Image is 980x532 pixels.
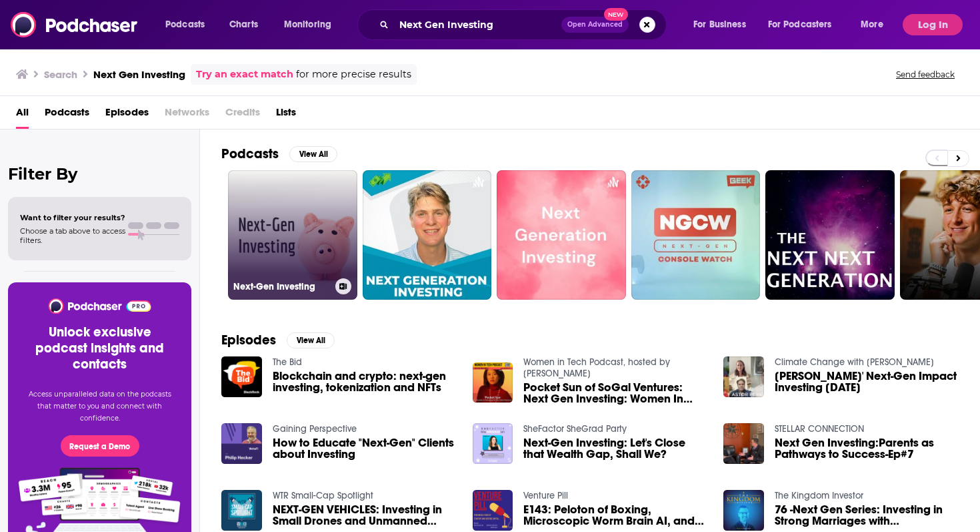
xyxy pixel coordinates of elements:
[273,437,457,460] a: How to Educate "Next-Gen" Clients about Investing
[276,101,296,129] a: Lists
[775,356,934,368] a: Climate Change with Scott Amyx
[105,101,149,129] a: Episodes
[47,298,152,314] img: Podchaser - Follow, Share and Rate Podcasts
[473,490,513,531] img: E143: Peloton of Boxing, Microscopic Worm Brain AI, and Next Gen Investing Platform
[523,490,568,501] a: Venture Pill
[221,146,279,162] h2: Podcasts
[775,370,959,393] a: Astor Perkins' Next-Gen Impact Investing April 2021
[775,490,863,501] a: The Kingdom Investor
[229,15,258,34] span: Charts
[775,370,959,393] span: [PERSON_NAME]' Next-Gen Impact Investing [DATE]
[523,382,707,405] span: Pocket Sun of SoGal Ventures: Next Gen Investing: Women In Tech [GEOGRAPHIC_DATA]
[11,12,139,37] img: Podchaser - Follow, Share and Rate Podcasts
[284,15,331,34] span: Monitoring
[165,15,205,34] span: Podcasts
[233,281,330,292] h3: Next-Gen Investing
[20,213,125,222] span: Want to filter your results?
[221,356,262,397] img: Blockchain and crypto: next-gen investing, tokenization and NFTs
[221,423,262,464] img: How to Educate "Next-Gen" Clients about Investing
[275,14,349,35] button: open menu
[775,437,959,460] a: Next Gen Investing:Parents as Pathways to Success-Ep#7
[228,170,357,300] a: Next-Gen Investing
[604,8,628,21] span: New
[775,423,864,435] a: STELLAR CONNECTION
[684,14,763,35] button: open menu
[759,14,851,35] button: open menu
[775,504,959,527] a: 76 -Next Gen Series: Investing in Strong Marriages with John and Ashley Marsh
[61,435,139,457] button: Request a Demo
[221,146,337,162] a: PodcastsView All
[523,423,627,435] a: SheFactor SheGrad Party
[523,504,707,527] a: E143: Peloton of Boxing, Microscopic Worm Brain AI, and Next Gen Investing Platform
[273,504,457,527] a: NEXT-GEN VEHICLES: Investing in Small Drones and Unmanned Vehicles with MCRP, ONDS, SES & UMAC
[775,504,959,527] span: 76 -Next Gen Series: Investing in Strong Marriages with [PERSON_NAME] and [PERSON_NAME]
[473,362,513,403] img: Pocket Sun of SoGal Ventures: Next Gen Investing: Women In Tech Canada
[221,490,262,531] img: NEXT-GEN VEHICLES: Investing in Small Drones and Unmanned Vehicles with MCRP, ONDS, SES & UMAC
[20,226,125,245] span: Choose a tab above to access filters.
[221,332,276,348] h2: Episodes
[723,490,764,531] img: 76 -Next Gen Series: Investing in Strong Marriages with John and Ashley Marsh
[273,356,302,368] a: The Bid
[221,332,335,348] a: EpisodesView All
[221,14,266,35] a: Charts
[693,15,746,34] span: For Business
[523,437,707,460] a: Next-Gen Investing: Let's Close that Wealth Gap, Shall We?
[287,332,335,348] button: View All
[861,15,883,34] span: More
[723,356,764,397] img: Astor Perkins' Next-Gen Impact Investing April 2021
[523,382,707,405] a: Pocket Sun of SoGal Ventures: Next Gen Investing: Women In Tech Canada
[165,101,209,129] span: Networks
[273,490,373,501] a: WTR Small-Cap Spotlight
[473,423,513,464] img: Next-Gen Investing: Let's Close that Wealth Gap, Shall We?
[156,14,222,35] button: open menu
[24,388,175,425] p: Access unparalleled data on the podcasts that matter to you and connect with confidence.
[903,14,963,35] button: Log In
[370,9,679,40] div: Search podcasts, credits, & more...
[723,423,764,464] img: Next Gen Investing:Parents as Pathways to Success-Ep#7
[273,370,457,393] a: Blockchain and crypto: next-gen investing, tokenization and NFTs
[567,21,623,28] span: Open Advanced
[394,14,561,35] input: Search podcasts, credits, & more...
[16,101,29,129] a: All
[24,324,175,372] h3: Unlock exclusive podcast insights and contacts
[44,68,77,81] h3: Search
[523,356,670,379] a: Women in Tech Podcast, hosted by Espree Devora
[768,15,832,34] span: For Podcasters
[851,14,900,35] button: open menu
[892,69,959,80] button: Send feedback
[93,68,185,81] h3: Next Gen Investing
[296,67,411,82] span: for more precise results
[196,67,293,82] a: Try an exact match
[561,17,629,33] button: Open AdvancedNew
[225,101,260,129] span: Credits
[8,164,191,184] h2: Filter By
[273,423,357,435] a: Gaining Perspective
[45,101,89,129] a: Podcasts
[289,146,337,162] button: View All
